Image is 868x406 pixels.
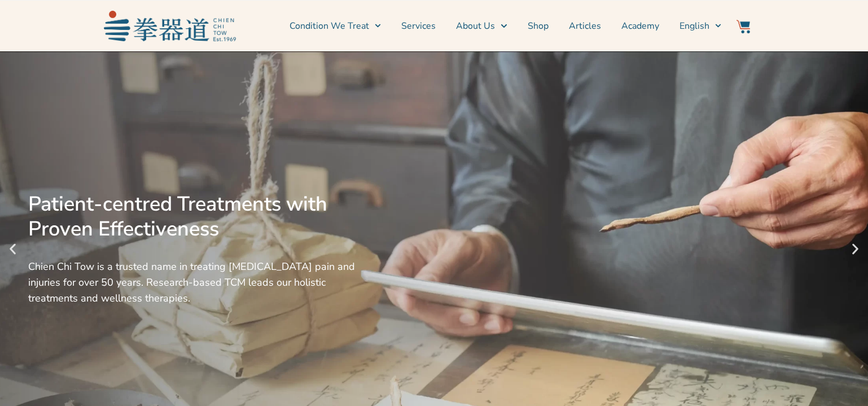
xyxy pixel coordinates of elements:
[456,12,507,40] a: About Us
[680,19,709,33] span: English
[528,12,549,40] a: Shop
[680,12,721,40] a: English
[290,12,381,40] a: Condition We Treat
[569,12,601,40] a: Articles
[737,20,750,33] img: Website Icon-03
[242,12,721,40] nav: Menu
[401,12,436,40] a: Services
[621,12,659,40] a: Academy
[28,192,361,242] div: Patient-centred Treatments with Proven Effectiveness
[6,242,20,256] div: Previous slide
[28,259,361,306] div: Chien Chi Tow is a trusted name in treating [MEDICAL_DATA] pain and injuries for over 50 years. R...
[848,242,862,256] div: Next slide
